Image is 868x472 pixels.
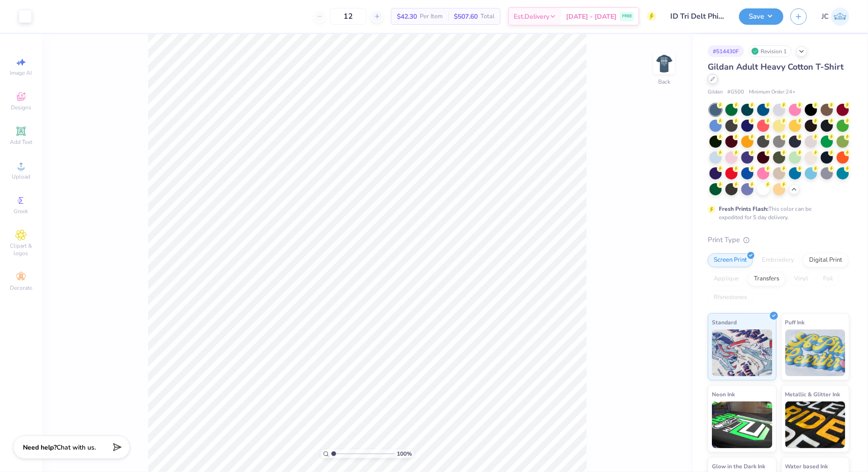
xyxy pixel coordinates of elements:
[655,54,674,73] img: Back
[749,45,792,57] div: Revision 1
[708,235,849,245] div: Print Type
[420,12,443,21] span: Per Item
[719,205,834,222] div: This color can be expedited for 5 day delivery.
[10,69,32,77] span: Image AI
[57,443,96,452] span: Chat with us.
[12,173,30,180] span: Upload
[739,8,783,25] button: Save
[785,401,846,448] img: Metallic & Glitter Ink
[481,12,495,21] span: Total
[749,88,796,96] span: Minimum Order: 24 +
[788,272,814,286] div: Vinyl
[712,401,772,448] img: Neon Ink
[822,7,849,26] a: JC
[5,242,37,257] span: Clipart & logos
[712,461,765,471] span: Glow in the Dark Ink
[712,329,772,376] img: Standard
[708,88,723,96] span: Gildan
[817,272,839,286] div: Foil
[23,443,57,452] strong: Need help?
[14,207,29,215] span: Greek
[397,450,412,458] span: 100 %
[566,12,617,21] span: [DATE] - [DATE]
[708,45,744,57] div: # 514430F
[712,317,737,327] span: Standard
[514,12,549,21] span: Est. Delivery
[822,11,829,22] span: JC
[454,12,478,21] span: $507.60
[785,329,846,376] img: Puff Ink
[708,272,745,286] div: Applique
[11,104,31,111] span: Designs
[748,272,785,286] div: Transfers
[785,317,805,327] span: Puff Ink
[622,13,632,20] span: FREE
[803,253,848,267] div: Digital Print
[831,7,849,26] img: Jovie Chen
[658,78,670,86] div: Back
[756,253,800,267] div: Embroidery
[708,291,753,305] div: Rhinestones
[712,389,735,399] span: Neon Ink
[708,253,753,267] div: Screen Print
[330,8,366,25] input: – –
[397,12,417,21] span: $42.30
[785,389,840,399] span: Metallic & Glitter Ink
[663,7,732,26] input: Untitled Design
[10,284,32,292] span: Decorate
[708,61,844,72] span: Gildan Adult Heavy Cotton T-Shirt
[10,138,32,146] span: Add Text
[719,205,768,213] strong: Fresh Prints Flash:
[785,461,828,471] span: Water based Ink
[727,88,744,96] span: # G500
